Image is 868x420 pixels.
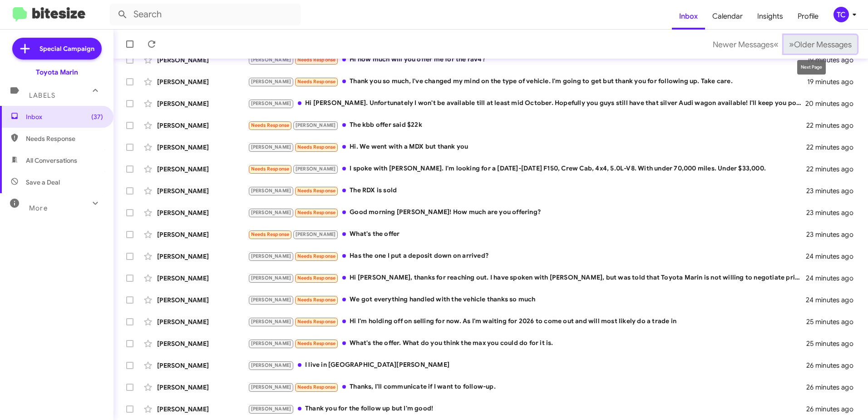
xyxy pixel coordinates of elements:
[789,39,794,50] span: »
[251,362,291,368] span: [PERSON_NAME]
[248,229,806,240] div: What's the offer
[29,204,48,212] span: More
[806,165,861,174] div: 22 minutes ago
[296,122,336,128] span: [PERSON_NAME]
[708,35,857,54] nav: Page navigation example
[251,188,291,194] span: [PERSON_NAME]
[248,142,806,152] div: Hi. We went with a MDX but thank you
[806,99,861,108] div: 20 minutes ago
[157,274,248,283] div: [PERSON_NAME]
[26,178,60,187] span: Save a Deal
[251,253,291,259] span: [PERSON_NAME]
[248,76,807,87] div: Thank you so much, I've changed my mind on the type of vehicle. I'm going to get but thank you fo...
[806,405,861,414] div: 26 minutes ago
[806,383,861,392] div: 26 minutes ago
[251,122,290,128] span: Needs Response
[672,3,705,30] a: Inbox
[248,338,806,349] div: What's the offer. What do you think the max you could do for it is.
[248,164,806,174] div: I spoke with [PERSON_NAME]. I'm looking for a [DATE]-[DATE] F150, Crew Cab, 4x4, 5.0L-V8. With un...
[297,79,336,85] span: Needs Response
[157,121,248,130] div: [PERSON_NAME]
[157,383,248,392] div: [PERSON_NAME]
[251,79,291,85] span: [PERSON_NAME]
[806,252,861,261] div: 24 minutes ago
[157,143,248,152] div: [PERSON_NAME]
[807,77,861,86] div: 19 minutes ago
[806,143,861,152] div: 22 minutes ago
[297,57,336,63] span: Needs Response
[248,251,806,261] div: Has the one I put a deposit down on arrived?
[251,166,290,172] span: Needs Response
[157,77,248,86] div: [PERSON_NAME]
[806,208,861,217] div: 23 minutes ago
[833,7,849,22] div: TC
[807,55,861,65] div: 19 minutes ago
[12,38,102,60] a: Special Campaign
[297,253,336,259] span: Needs Response
[157,230,248,239] div: [PERSON_NAME]
[157,295,248,305] div: [PERSON_NAME]
[806,339,861,348] div: 25 minutes ago
[784,35,857,54] button: Next
[248,360,806,370] div: I live in [GEOGRAPHIC_DATA][PERSON_NAME]
[707,35,784,54] button: Previous
[790,3,826,30] a: Profile
[248,98,806,109] div: Hi [PERSON_NAME]. Unfortunately I won't be available till at least mid October. Hopefully you guy...
[29,91,55,100] span: Labels
[36,68,78,77] div: Toyota Marin
[248,120,806,130] div: The kbb offer said $22k
[806,121,861,130] div: 22 minutes ago
[157,99,248,108] div: [PERSON_NAME]
[157,405,248,414] div: [PERSON_NAME]
[297,144,336,150] span: Needs Response
[251,340,291,346] span: [PERSON_NAME]
[797,60,826,75] div: Next Page
[26,156,77,165] span: All Conversations
[248,295,806,305] div: We got everything handled with the vehicle thanks so much
[297,188,336,194] span: Needs Response
[157,165,248,174] div: [PERSON_NAME]
[750,3,790,30] a: Insights
[806,186,861,195] div: 23 minutes ago
[297,275,336,281] span: Needs Response
[248,273,806,283] div: Hi [PERSON_NAME], thanks for reaching out. I have spoken with [PERSON_NAME], but was told that To...
[251,297,291,303] span: [PERSON_NAME]
[157,186,248,195] div: [PERSON_NAME]
[251,144,291,150] span: [PERSON_NAME]
[157,252,248,261] div: [PERSON_NAME]
[297,319,336,325] span: Needs Response
[794,40,852,50] span: Older Messages
[157,317,248,326] div: [PERSON_NAME]
[296,231,336,237] span: [PERSON_NAME]
[248,382,806,392] div: Thanks, I'll communicate if I want to follow-up.
[157,55,248,65] div: [PERSON_NAME]
[251,275,291,281] span: [PERSON_NAME]
[91,112,103,121] span: (37)
[110,4,301,25] input: Search
[806,317,861,326] div: 25 minutes ago
[248,55,807,65] div: Hi how much will you offer me for the rav4?
[26,134,103,143] span: Needs Response
[705,3,750,30] a: Calendar
[297,340,336,346] span: Needs Response
[297,210,336,215] span: Needs Response
[774,39,779,50] span: «
[296,166,336,172] span: [PERSON_NAME]
[251,319,291,325] span: [PERSON_NAME]
[251,210,291,215] span: [PERSON_NAME]
[39,44,94,53] span: Special Campaign
[251,406,291,412] span: [PERSON_NAME]
[248,404,806,414] div: Thank you for the follow up but I'm good!
[251,384,291,390] span: [PERSON_NAME]
[248,185,806,196] div: The RDX is sold
[806,361,861,370] div: 26 minutes ago
[157,339,248,348] div: [PERSON_NAME]
[806,295,861,305] div: 24 minutes ago
[251,57,291,63] span: [PERSON_NAME]
[248,316,806,327] div: Hi I'm holding off on selling for now. As I'm waiting for 2026 to come out and will most likely d...
[806,230,861,239] div: 23 minutes ago
[713,40,774,50] span: Newer Messages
